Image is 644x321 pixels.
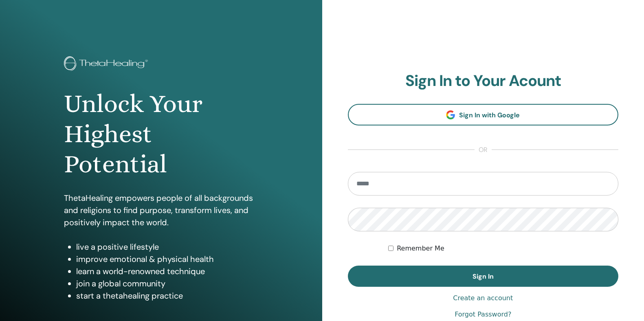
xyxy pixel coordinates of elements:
[76,253,258,265] li: improve emotional & physical health
[76,265,258,277] li: learn a world-renowned technique
[455,310,511,319] a: Forgot Password?
[475,145,492,155] span: or
[397,244,444,253] label: Remember Me
[64,89,258,180] h1: Unlock Your Highest Potential
[348,72,619,90] h2: Sign In to Your Acount
[459,111,520,119] span: Sign In with Google
[76,290,258,302] li: start a thetahealing practice
[76,277,258,290] li: join a global community
[473,272,494,281] span: Sign In
[76,241,258,253] li: live a positive lifestyle
[348,266,619,287] button: Sign In
[64,192,258,229] p: ThetaHealing empowers people of all backgrounds and religions to find purpose, transform lives, a...
[348,104,619,125] a: Sign In with Google
[453,293,513,303] a: Create an account
[388,244,618,253] div: Keep me authenticated indefinitely or until I manually logout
